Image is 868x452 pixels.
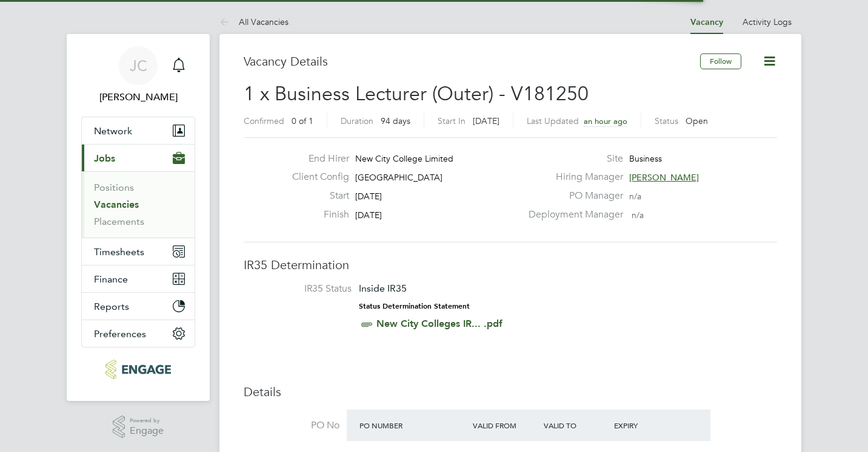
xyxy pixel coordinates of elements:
[292,115,313,126] span: 0 of 1
[219,16,289,27] a: All Vacancies
[629,172,699,183] span: [PERSON_NAME]
[470,414,541,436] div: Valid From
[282,208,349,221] label: Finish
[521,171,623,183] label: Hiring Manager
[94,216,144,227] a: Placements
[282,190,349,202] label: Start
[686,115,708,126] span: Open
[632,210,644,221] span: n/a
[473,115,499,126] span: [DATE]
[282,152,349,165] label: End Hirer
[341,115,373,126] label: Duration
[256,282,352,295] label: IR35 Status
[82,117,195,144] button: Network
[355,191,382,202] span: [DATE]
[130,426,164,436] span: Engage
[611,414,682,436] div: Expiry
[355,153,453,164] span: New City College Limited
[67,34,210,401] nav: Main navigation
[94,328,146,340] span: Preferences
[81,46,195,104] a: JC[PERSON_NAME]
[244,53,700,69] h3: Vacancy Details
[629,191,641,202] span: n/a
[355,172,442,183] span: [GEOGRAPHIC_DATA]
[82,145,195,171] button: Jobs
[527,115,579,126] label: Last Updated
[82,265,195,292] button: Finance
[94,182,134,193] a: Positions
[521,208,623,221] label: Deployment Manager
[94,246,144,258] span: Timesheets
[81,90,195,104] span: James Carey
[244,419,339,432] label: PO No
[655,115,678,126] label: Status
[94,301,129,312] span: Reports
[244,257,777,273] h3: IR35 Determination
[376,318,502,329] a: New City Colleges IR... .pdf
[356,414,470,436] div: PO Number
[82,293,195,320] button: Reports
[82,320,195,347] button: Preferences
[584,116,627,126] span: an hour ago
[94,125,132,137] span: Network
[94,152,115,164] span: Jobs
[244,115,284,126] label: Confirmed
[94,273,128,285] span: Finance
[438,115,466,126] label: Start In
[541,414,612,436] div: Valid To
[244,384,777,400] h3: Details
[629,153,662,164] span: Business
[521,190,623,202] label: PO Manager
[113,416,164,439] a: Powered byEngage
[359,302,470,310] strong: Status Determination Statement
[359,282,407,294] span: Inside IR35
[94,199,139,210] a: Vacancies
[700,53,741,69] button: Follow
[82,171,195,238] div: Jobs
[81,360,195,379] a: Go to home page
[82,238,195,265] button: Timesheets
[355,210,382,221] span: [DATE]
[381,115,410,126] span: 94 days
[690,17,723,27] a: Vacancy
[743,16,792,27] a: Activity Logs
[130,416,164,426] span: Powered by
[105,360,170,379] img: educationmattersgroup-logo-retina.png
[244,82,589,106] span: 1 x Business Lecturer (Outer) - V181250
[521,152,623,165] label: Site
[130,58,147,74] span: JC
[282,171,349,183] label: Client Config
